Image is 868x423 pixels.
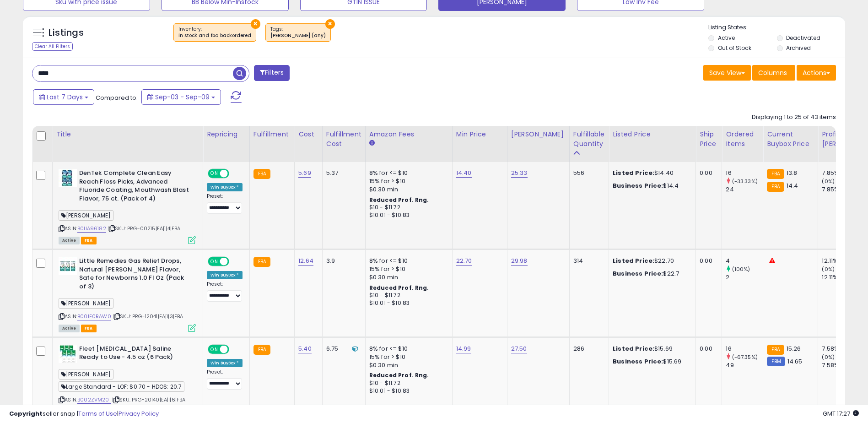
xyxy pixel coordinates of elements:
[59,257,77,275] img: 41N2zDSwVfL._SL40_.jpg
[81,237,97,244] span: FBA
[228,258,243,266] span: OFF
[59,369,113,380] span: [PERSON_NAME]
[718,44,751,52] label: Out of Stock
[613,257,689,265] div: $22.70
[613,168,654,177] b: Listed Price:
[511,130,566,139] div: [PERSON_NAME]
[700,130,718,149] div: Ship Price
[209,346,220,353] span: ON
[822,178,835,185] small: (0%)
[326,169,358,177] div: 5.37
[369,211,445,219] div: $10.01 - $10.83
[758,68,787,77] span: Columns
[141,89,221,105] button: Sep-03 - Sep-09
[787,168,798,177] span: 13.8
[613,358,689,366] div: $15.69
[253,345,270,355] small: FBA
[59,298,113,309] span: [PERSON_NAME]
[270,33,326,39] div: [PERSON_NAME] (any)
[79,169,190,205] b: DenTek Complete Clean Easy Reach Floss Picks, Advanced Fluoride Coating, Mouthwash Blast Flavor, ...
[726,273,763,282] div: 2
[326,345,358,353] div: 6.75
[155,92,210,102] span: Sep-03 - Sep-09
[726,169,763,177] div: 16
[369,185,445,194] div: $0.30 min
[726,130,759,149] div: Ordered Items
[113,313,183,320] span: | SKU: PRG-12041|EA|1|3|FBA
[81,325,97,332] span: FBA
[786,44,811,52] label: Archived
[369,380,445,387] div: $10 - $11.72
[298,130,318,139] div: Cost
[207,369,243,390] div: Preset:
[298,256,313,266] a: 12.64
[613,182,689,190] div: $14.4
[108,225,181,232] span: | SKU: PRG-00215|EA|1|4|FBA
[253,257,270,267] small: FBA
[253,130,291,139] div: Fulfillment
[456,344,471,353] a: 14.99
[178,26,251,39] span: Inventory :
[47,92,83,102] span: Last 7 Days
[119,409,159,418] a: Privacy Policy
[456,256,472,266] a: 22.70
[369,345,445,353] div: 8% for <= $10
[573,130,605,149] div: Fulfillable Quantity
[207,271,243,279] div: Win BuyBox *
[726,257,763,265] div: 4
[752,65,795,81] button: Columns
[708,23,845,32] p: Listing States:
[77,225,106,233] a: B01IA96182
[77,313,111,320] a: B001F0RAW0
[207,183,243,191] div: Win BuyBox *
[9,409,43,418] strong: Copyright
[726,185,763,194] div: 24
[254,65,290,81] button: Filters
[573,257,602,265] div: 314
[369,361,445,369] div: $0.30 min
[59,169,196,243] div: ASIN:
[726,345,763,353] div: 16
[732,178,758,185] small: (-33.33%)
[732,266,750,273] small: (100%)
[59,210,113,221] span: [PERSON_NAME]
[59,325,80,332] span: All listings currently available for purchase on Amazon
[786,34,820,42] label: Deactivated
[326,130,361,149] div: Fulfillment Cost
[613,181,663,190] b: Business Price:
[298,168,311,178] a: 5.69
[325,19,335,29] button: ×
[456,130,503,139] div: Min Price
[369,196,429,204] b: Reduced Prof. Rng.
[613,344,654,353] b: Listed Price:
[718,34,735,42] label: Active
[369,265,445,273] div: 15% for > $10
[78,409,117,418] a: Terms of Use
[369,169,445,177] div: 8% for <= $10
[511,344,527,353] a: 27.50
[79,257,190,293] b: Little Remedies Gas Relief Drops, Natural [PERSON_NAME] Flavor, Safe for Newborns 1.0 Fl Oz (Pack...
[511,256,528,266] a: 29.98
[613,169,689,177] div: $14.40
[787,344,801,353] span: 15.26
[700,169,715,177] div: 0.00
[253,169,270,179] small: FBA
[32,42,73,51] div: Clear All Filters
[369,284,429,292] b: Reduced Prof. Rng.
[767,345,784,355] small: FBA
[700,345,715,353] div: 0.00
[56,130,199,139] div: Title
[209,258,220,266] span: ON
[573,169,602,177] div: 556
[178,33,251,39] div: in stock and fba backordered
[326,257,358,265] div: 3.9
[613,269,663,278] b: Business Price:
[369,371,429,379] b: Reduced Prof. Rng.
[369,292,445,299] div: $10 - $11.72
[703,65,751,81] button: Save View
[613,345,689,353] div: $15.69
[228,346,243,353] span: OFF
[207,130,246,139] div: Repricing
[59,381,184,392] span: Large Standard - LOF: $0.70 - HDOS: 20.7
[700,257,715,265] div: 0.00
